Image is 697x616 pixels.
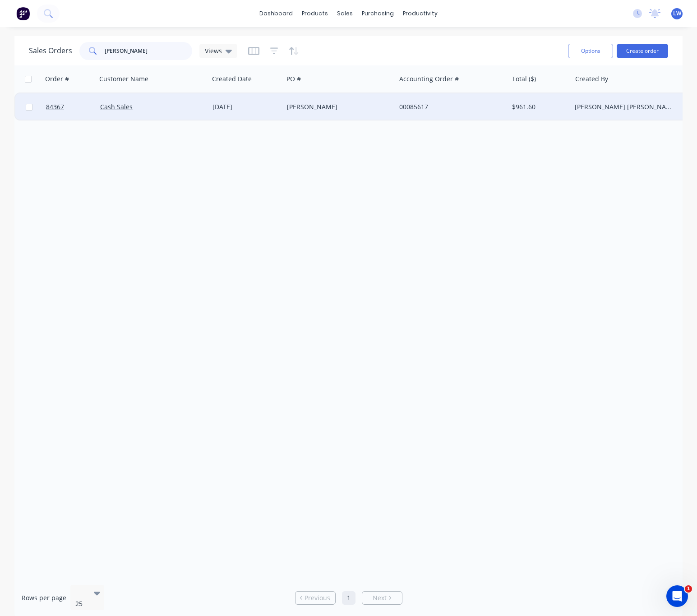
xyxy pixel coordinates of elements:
[46,93,100,120] a: 84367
[399,74,459,83] div: Accounting Order #
[75,599,86,608] div: 25
[212,102,280,111] div: [DATE]
[362,593,402,602] a: Next page
[685,585,692,593] span: 1
[673,9,681,18] span: LW
[617,44,668,58] button: Create order
[342,591,355,605] a: Page 1 is your current page
[46,102,64,111] span: 84367
[295,593,335,602] a: Previous page
[575,102,675,111] div: [PERSON_NAME] [PERSON_NAME]
[575,74,608,83] div: Created By
[297,7,332,20] div: products
[398,7,442,20] div: productivity
[205,46,222,56] span: Views
[357,7,398,20] div: purchasing
[99,74,148,83] div: Customer Name
[568,44,613,58] button: Options
[512,74,536,83] div: Total ($)
[45,74,69,83] div: Order #
[291,591,406,605] ul: Pagination
[22,593,66,602] span: Rows per page
[666,585,688,607] iframe: Intercom live chat
[332,7,357,20] div: sales
[16,7,30,20] img: Factory
[305,593,330,602] span: Previous
[105,42,193,60] input: Search...
[100,102,133,111] a: Cash Sales
[29,46,72,55] h1: Sales Orders
[512,102,565,111] div: $961.60
[373,593,387,602] span: Next
[255,7,297,20] a: dashboard
[399,102,499,111] div: 00085617
[287,102,387,111] div: [PERSON_NAME]
[212,74,252,83] div: Created Date
[286,74,301,83] div: PO #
